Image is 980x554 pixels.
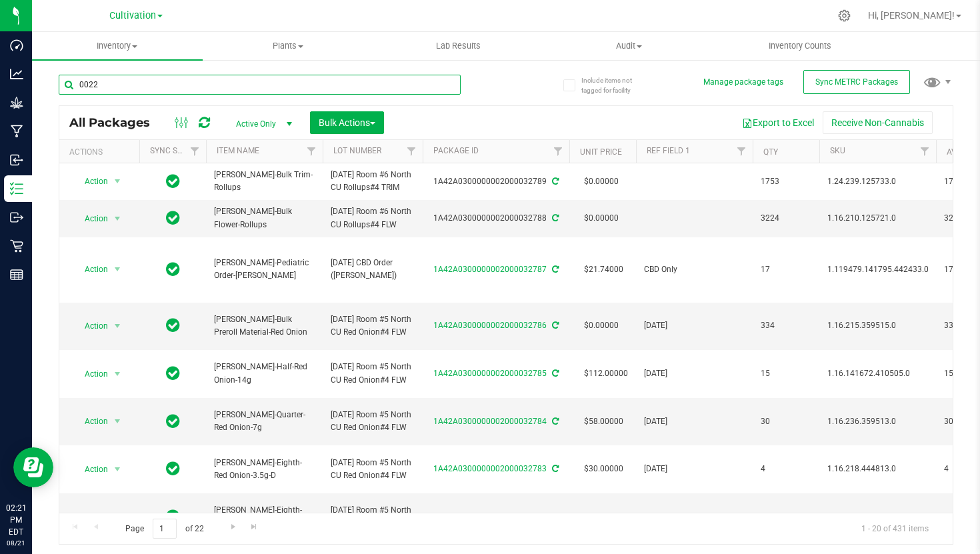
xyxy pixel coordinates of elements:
[433,265,547,274] a: 1A42A0300000002000032787
[715,32,885,60] a: Inventory Counts
[577,459,630,479] span: $30.00000
[827,367,928,380] span: 1.16.141672.410505.0
[214,504,315,529] span: [PERSON_NAME]-Eighth-Red Onion-3.5g
[823,111,933,134] button: Receive Non-Cannabis
[331,457,415,482] span: [DATE] Room #5 North CU Red Onion#4 FLW
[550,369,559,378] span: Sync from Compliance System
[331,409,415,434] span: [DATE] Room #5 North CU Red Onion#4 FLW
[166,260,180,279] span: In Sync
[214,169,315,194] span: [PERSON_NAME]-Bulk Trim-Rollups
[373,32,544,60] a: Lab Results
[577,364,635,383] span: $112.00000
[214,409,315,434] span: [PERSON_NAME]-Quarter-Red Onion-7g
[761,319,811,332] span: 334
[577,260,630,279] span: $21.74000
[731,140,753,163] a: Filter
[827,415,928,428] span: 1.16.236.359513.0
[550,177,559,186] span: Sync from Compliance System
[245,519,264,537] a: Go to the last page
[73,209,109,228] span: Action
[545,40,714,52] span: Audit
[733,111,823,134] button: Export to Excel
[32,32,203,60] a: Inventory
[544,32,715,60] a: Audit
[751,40,849,52] span: Inventory Counts
[577,209,625,228] span: $0.00000
[214,257,315,282] span: [PERSON_NAME]-Pediatric Order-[PERSON_NAME]
[331,205,415,231] span: [DATE] Room #6 North CU Rollups#4 FLW
[550,213,559,223] span: Sync from Compliance System
[827,175,928,188] span: 1.24.239.125733.0
[331,313,415,339] span: [DATE] Room #5 North CU Red Onion#4 FLW
[166,507,180,526] span: In Sync
[223,519,243,537] a: Go to the next page
[310,111,384,134] button: Bulk Actions
[763,147,778,157] a: Qty
[421,175,571,188] div: 1A42A0300000002000032789
[550,417,559,426] span: Sync from Compliance System
[761,511,811,523] span: 275
[550,265,559,274] span: Sync from Compliance System
[401,140,423,163] a: Filter
[109,317,126,335] span: select
[184,140,206,163] a: Filter
[580,147,622,157] a: Unit Price
[421,212,571,225] div: 1A42A0300000002000032788
[644,263,745,276] span: CBD Only
[10,96,23,109] inline-svg: Grow
[10,125,23,138] inline-svg: Manufacturing
[109,507,126,526] span: select
[59,75,461,95] input: Search Package ID, Item Name, SKU, Lot or Part Number...
[581,75,648,95] span: Include items not tagged for facility
[418,40,499,52] span: Lab Results
[914,140,936,163] a: Filter
[73,412,109,431] span: Action
[644,367,745,380] span: [DATE]
[433,464,547,473] a: 1A42A0300000002000032783
[214,361,315,386] span: [PERSON_NAME]-Half-Red Onion-14g
[10,268,23,281] inline-svg: Reports
[644,415,745,428] span: [DATE]
[109,10,156,21] span: Cultivation
[333,146,381,155] a: Lot Number
[319,117,375,128] span: Bulk Actions
[10,39,23,52] inline-svg: Dashboard
[69,147,134,157] div: Actions
[761,367,811,380] span: 15
[827,511,928,523] span: 1.16.218.359511.0
[109,412,126,431] span: select
[10,67,23,81] inline-svg: Analytics
[830,146,845,155] a: SKU
[214,205,315,231] span: [PERSON_NAME]-Bulk Flower-Rollups
[114,519,215,539] span: Page of 22
[73,365,109,383] span: Action
[577,412,630,431] span: $58.00000
[433,417,547,426] a: 1A42A0300000002000032784
[69,115,163,130] span: All Packages
[109,460,126,479] span: select
[6,502,26,538] p: 02:21 PM EDT
[803,70,910,94] button: Sync METRC Packages
[761,212,811,225] span: 3224
[203,32,373,60] a: Plants
[331,169,415,194] span: [DATE] Room #6 North CU Rollups#4 TRIM
[703,77,783,88] button: Manage package tags
[827,263,929,276] span: 1.119479.141795.442433.0
[166,209,180,227] span: In Sync
[203,40,373,52] span: Plants
[761,175,811,188] span: 1753
[331,361,415,386] span: [DATE] Room #5 North CU Red Onion#4 FLW
[73,172,109,191] span: Action
[815,77,898,87] span: Sync METRC Packages
[109,260,126,279] span: select
[577,316,625,335] span: $0.00000
[827,463,928,475] span: 1.16.218.444813.0
[547,140,569,163] a: Filter
[166,459,180,478] span: In Sync
[836,9,853,22] div: Manage settings
[550,321,559,330] span: Sync from Compliance System
[73,317,109,335] span: Action
[761,263,811,276] span: 17
[10,239,23,253] inline-svg: Retail
[644,511,745,523] span: [DATE]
